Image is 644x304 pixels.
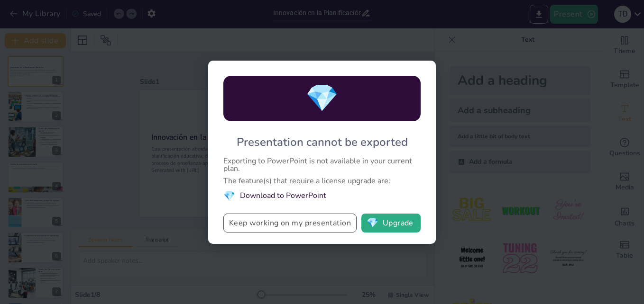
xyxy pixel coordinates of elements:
[223,189,421,202] li: Download to PowerPoint
[367,218,378,228] span: diamond
[361,214,421,232] button: diamondUpgrade
[223,177,421,185] div: The feature(s) that require a license upgrade are:
[223,157,421,172] div: Exporting to PowerPoint is not available in your current plan.
[223,189,235,202] span: diamond
[237,134,408,150] div: Presentation cannot be exported
[223,214,357,232] button: Keep working on my presentation
[305,80,339,116] span: diamond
